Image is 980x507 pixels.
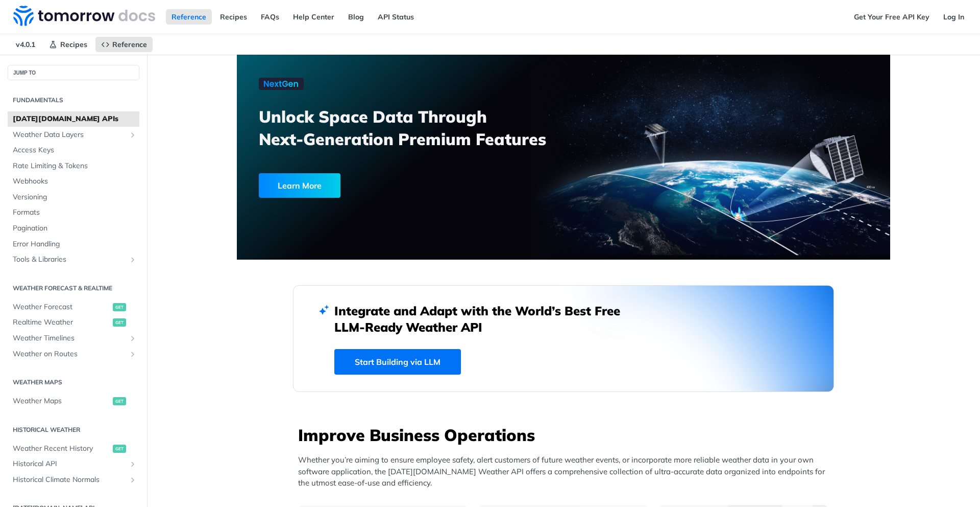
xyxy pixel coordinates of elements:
a: Realtime Weatherget [8,315,139,330]
a: Error Handling [8,237,139,252]
button: Show subpages for Historical Climate Normals [129,476,137,484]
a: Versioning [8,190,139,205]
a: Weather Mapsget [8,394,139,409]
span: Realtime Weather [13,317,110,328]
h2: Integrate and Adapt with the World’s Best Free LLM-Ready Weather API [334,303,635,335]
button: Show subpages for Tools & Libraries [129,256,137,264]
a: Reference [166,9,212,25]
span: v4.0.1 [10,37,41,52]
a: Weather Data LayersShow subpages for Weather Data Layers [8,127,139,143]
span: get [113,318,126,327]
a: Help Center [287,9,340,25]
span: Weather Forecast [13,302,110,312]
span: Reference [112,40,147,49]
span: Error Handling [13,239,137,249]
a: Historical APIShow subpages for Historical API [8,456,139,472]
button: JUMP TO [8,65,139,80]
a: Access Keys [8,143,139,158]
a: Get Your Free API Key [848,9,935,25]
a: Reference [95,37,153,52]
p: Whether you’re aiming to ensure employee safety, alert customers of future weather events, or inc... [298,454,834,489]
a: Weather Forecastget [8,299,139,315]
span: Historical Climate Normals [13,475,126,485]
a: [DATE][DOMAIN_NAME] APIs [8,111,139,127]
button: Show subpages for Historical API [129,460,137,468]
span: Weather Timelines [13,333,126,343]
a: Pagination [8,221,139,236]
span: Rate Limiting & Tokens [13,161,137,171]
span: Weather Recent History [13,444,110,454]
a: Formats [8,205,139,220]
span: Weather on Routes [13,349,126,359]
a: Recipes [214,9,253,25]
span: Versioning [13,192,137,202]
img: NextGen [259,78,304,90]
a: Start Building via LLM [334,349,461,375]
span: Webhooks [13,176,137,187]
h2: Weather Maps [8,378,139,387]
span: get [113,445,126,453]
h2: Historical Weather [8,425,139,434]
a: Weather Recent Historyget [8,441,139,456]
a: Webhooks [8,174,139,189]
a: Learn More [259,173,511,198]
span: Formats [13,208,137,218]
a: Recipes [43,37,93,52]
span: Weather Maps [13,396,110,406]
a: Tools & LibrariesShow subpages for Tools & Libraries [8,252,139,267]
img: Tomorrow.io Weather API Docs [13,6,155,26]
a: Rate Limiting & Tokens [8,158,139,174]
a: FAQs [255,9,285,25]
button: Show subpages for Weather Timelines [129,334,137,342]
a: Weather TimelinesShow subpages for Weather Timelines [8,331,139,346]
a: Blog [342,9,370,25]
a: Historical Climate NormalsShow subpages for Historical Climate Normals [8,472,139,488]
a: Weather on RoutesShow subpages for Weather on Routes [8,347,139,362]
span: Tools & Libraries [13,255,126,265]
h2: Weather Forecast & realtime [8,284,139,293]
h3: Unlock Space Data Through Next-Generation Premium Features [259,105,575,150]
span: Access Keys [13,145,137,155]
span: [DATE][DOMAIN_NAME] APIs [13,114,137,124]
a: API Status [372,9,420,25]
span: get [113,397,126,405]
span: Recipes [60,40,87,49]
span: Historical API [13,459,126,469]
span: Pagination [13,223,137,234]
button: Show subpages for Weather on Routes [129,350,137,358]
h3: Improve Business Operations [298,424,834,446]
a: Log In [938,9,970,25]
span: Weather Data Layers [13,130,126,140]
h2: Fundamentals [8,96,139,105]
span: get [113,303,126,311]
div: Learn More [259,173,340,198]
button: Show subpages for Weather Data Layers [129,131,137,139]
